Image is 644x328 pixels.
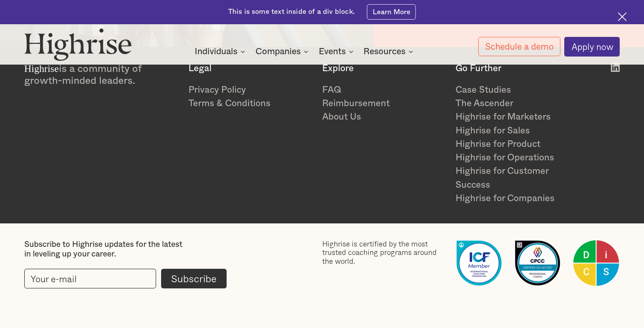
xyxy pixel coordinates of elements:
a: Apply now [564,37,620,57]
div: Events [319,47,356,56]
div: is a community of growth-minded leaders. [24,63,178,87]
img: Cross icon [618,12,627,21]
div: Highrise is certified by the most trusted coaching programs around the world. [322,240,446,265]
a: Highrise for Customer Success [456,165,579,192]
a: Highrise for Operations [456,151,579,165]
form: current-footer-subscribe-form [24,269,227,288]
input: Subscribe [161,269,227,288]
div: Individuals [195,47,247,56]
div: Companies [256,47,311,56]
img: Highrise logo [24,28,132,60]
img: White LinkedIn logo [611,63,620,72]
a: Highrise for Product [456,138,579,151]
span: Highrise [24,63,59,74]
div: Legal [188,63,312,74]
a: About Us [322,110,446,124]
a: Highrise for Companies [456,192,579,205]
div: Go Further [456,63,579,74]
a: Terms & Conditions [188,97,312,110]
div: This is some text inside of a div block. [228,7,355,17]
a: FAQ [322,83,446,97]
div: Explore [322,63,446,74]
div: Individuals [195,47,237,56]
a: Schedule a demo [478,37,560,56]
input: Your e-mail [24,269,156,288]
div: Resources [363,47,415,56]
a: Highrise for Sales [456,124,579,138]
a: Privacy Policy [188,83,312,97]
a: Case Studies [456,83,579,97]
div: Resources [363,47,405,56]
a: Learn More [367,4,416,20]
a: The Ascender [456,97,579,110]
a: Highrise for Marketers [456,110,579,124]
a: Reimbursement [322,97,446,110]
div: Companies [256,47,301,56]
div: Subscribe to Highrise updates for the latest in leveling up your career. [24,240,185,259]
div: Events [319,47,346,56]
